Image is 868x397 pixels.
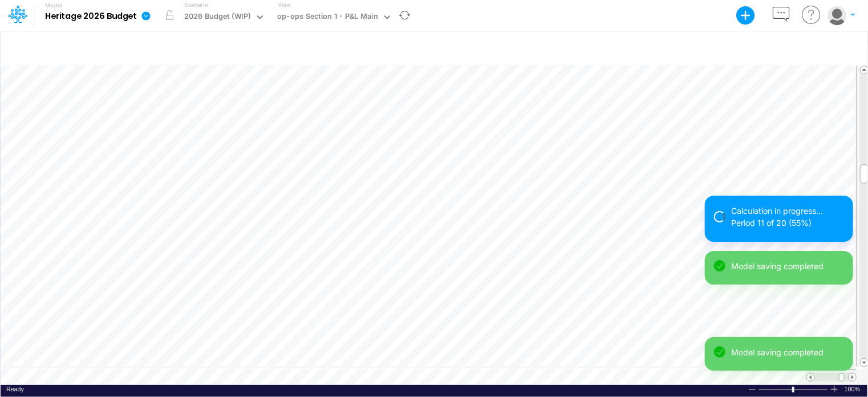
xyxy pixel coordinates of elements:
[45,2,62,9] label: Model
[792,387,794,392] div: Zoom
[6,385,24,394] div: In Ready mode
[6,386,24,392] span: Ready
[184,11,251,24] div: 2026 Budget (WIP)
[45,11,137,22] b: Heritage 2026 Budget
[731,346,844,358] div: Model saving completed
[748,386,757,394] div: Zoom Out
[830,385,839,394] div: Zoom In
[277,11,378,24] div: op-ops Section 1 - P&L Main
[185,1,208,9] label: Scenario
[278,1,291,9] label: View
[845,385,862,394] div: Zoom level
[731,260,844,272] div: Model saving completed
[759,385,830,394] div: Zoom
[845,385,862,394] span: 100%
[731,205,844,229] div: Calculation in progress... Period 11 of 20 (55%)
